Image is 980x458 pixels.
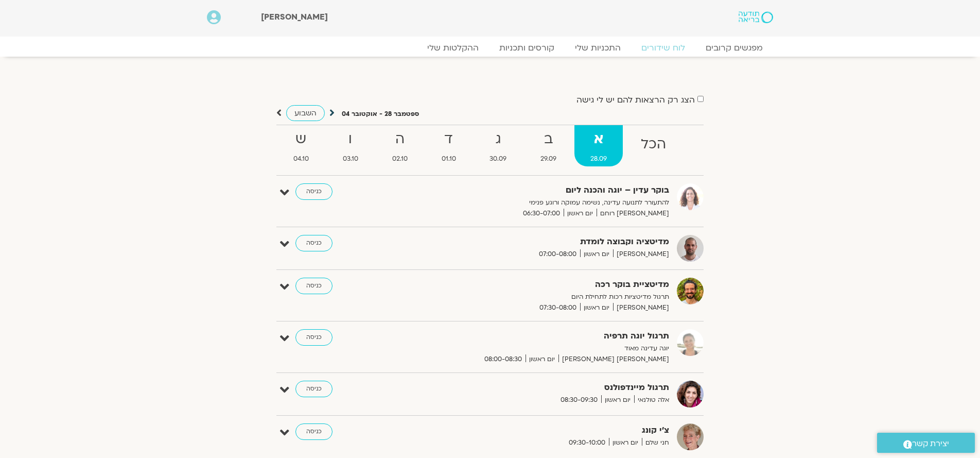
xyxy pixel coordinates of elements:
[565,43,631,53] a: התכניות שלי
[474,154,523,164] span: 30.09
[558,354,669,365] span: [PERSON_NAME] [PERSON_NAME]
[613,302,669,313] span: [PERSON_NAME]
[576,95,695,105] label: הצג רק הרצאות להם יש לי גישה
[695,43,773,53] a: מפגשים קרובים
[574,154,623,164] span: 28.09
[417,343,669,354] p: יוגה עדינה מאוד
[574,125,623,166] a: א28.09
[524,125,572,166] a: ב29.09
[376,128,424,151] strong: ה
[535,249,580,260] span: 07:00-08:00
[536,302,580,313] span: 07:30-08:00
[295,381,332,397] a: כניסה
[877,433,975,453] a: יצירת קשר
[294,108,317,118] span: השבוע
[277,128,325,151] strong: ש
[613,249,669,260] span: [PERSON_NAME]
[524,154,572,164] span: 29.09
[631,43,695,53] a: לוח שידורים
[207,43,773,53] nav: Menu
[295,423,332,440] a: כניסה
[489,43,565,53] a: קורסים ותכניות
[912,437,949,451] span: יצירת קשר
[519,208,564,219] span: 06:30-07:00
[417,183,669,197] strong: בוקר עדין – יוגה והכנה ליום
[417,292,669,302] p: תרגול מדיטציות רכות לתחילת היום
[342,109,419,120] p: ספטמבר 28 - אוקטובר 04
[417,235,669,249] strong: מדיטציה וקבוצה לומדת
[417,329,669,343] strong: תרגול יוגה תרפיה
[474,128,523,151] strong: ג
[327,125,374,166] a: ו03.10
[277,154,325,164] span: 04.10
[376,154,424,164] span: 02.10
[426,125,472,166] a: ד01.10
[565,437,609,448] span: 09:30-10:00
[277,125,325,166] a: ש04.10
[597,208,669,219] span: [PERSON_NAME] רוחם
[417,278,669,292] strong: מדיטציית בוקר רכה
[376,125,424,166] a: ה02.10
[580,302,613,313] span: יום ראשון
[295,183,332,200] a: כניסה
[634,395,669,405] span: אלה טולנאי
[327,154,374,164] span: 03.10
[526,354,558,365] span: יום ראשון
[417,43,489,53] a: ההקלטות שלי
[286,105,325,121] a: השבוע
[557,395,601,405] span: 08:30-09:30
[426,128,472,151] strong: ד
[574,128,623,151] strong: א
[295,235,332,251] a: כניסה
[474,125,523,166] a: ג30.09
[261,11,328,23] span: [PERSON_NAME]
[417,381,669,395] strong: תרגול מיינדפולנס
[642,437,669,448] span: חני שלם
[417,423,669,437] strong: צ'י קונג
[481,354,526,365] span: 08:00-08:30
[580,249,613,260] span: יום ראשון
[524,128,572,151] strong: ב
[625,125,682,166] a: הכל
[426,154,472,164] span: 01.10
[609,437,642,448] span: יום ראשון
[327,128,374,151] strong: ו
[564,208,597,219] span: יום ראשון
[417,197,669,208] p: להתעורר לתנועה עדינה, נשימה עמוקה ורוגע פנימי
[295,329,332,346] a: כניסה
[625,133,682,156] strong: הכל
[295,278,332,294] a: כניסה
[601,395,634,405] span: יום ראשון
